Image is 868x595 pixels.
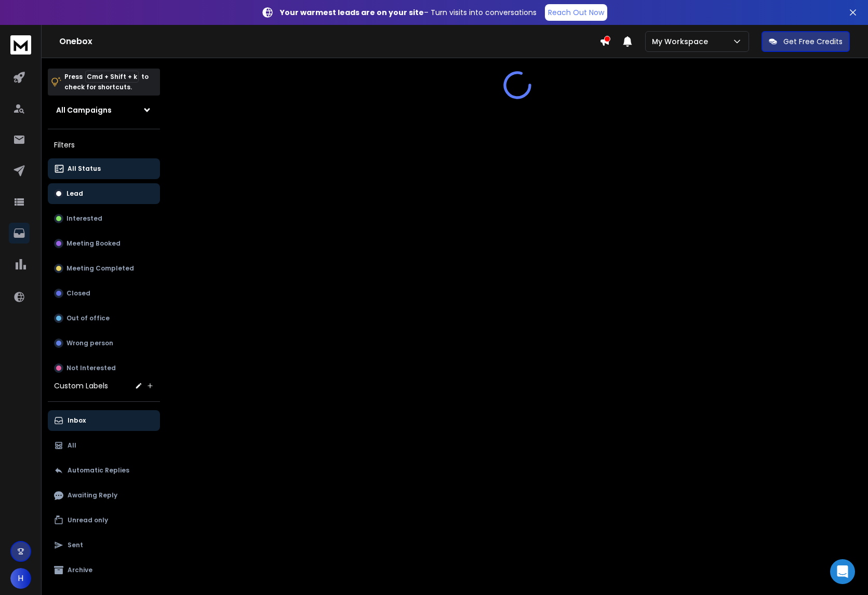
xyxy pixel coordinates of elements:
[48,333,160,354] button: Wrong person
[830,559,855,584] div: Open Intercom Messenger
[68,491,117,499] p: Awaiting Reply
[48,535,160,556] button: Sent
[68,541,83,549] p: Sent
[548,7,604,18] p: Reach Out Now
[66,264,134,273] p: Meeting Completed
[48,308,160,329] button: Out of office
[48,183,160,204] button: Lead
[66,339,113,347] p: Wrong person
[48,138,160,152] h3: Filters
[54,381,108,391] h3: Custom Labels
[783,36,843,47] p: Get Free Credits
[64,72,149,92] p: Press to check for shortcuts.
[48,100,160,120] button: All Campaigns
[68,165,101,173] p: All Status
[68,566,92,574] p: Archive
[48,358,160,378] button: Not Interested
[59,35,599,48] h1: Onebox
[48,435,160,456] button: All
[48,258,160,279] button: Meeting Completed
[48,485,160,506] button: Awaiting Reply
[68,441,76,450] p: All
[652,36,712,47] p: My Workspace
[48,510,160,531] button: Unread only
[66,314,110,322] p: Out of office
[66,239,121,248] p: Meeting Booked
[48,208,160,229] button: Interested
[68,416,86,425] p: Inbox
[66,289,90,297] p: Closed
[10,35,31,55] img: logo
[280,7,537,18] p: – Turn visits into conversations
[545,4,607,21] a: Reach Out Now
[48,560,160,580] button: Archive
[85,71,139,83] span: Cmd + Shift + k
[48,158,160,179] button: All Status
[48,410,160,431] button: Inbox
[68,516,108,524] p: Unread only
[762,31,850,52] button: Get Free Credits
[48,460,160,481] button: Automatic Replies
[66,364,116,372] p: Not Interested
[66,214,102,223] p: Interested
[48,283,160,304] button: Closed
[10,568,31,589] button: H
[68,466,129,475] p: Automatic Replies
[56,105,112,115] h1: All Campaigns
[66,190,83,198] p: Lead
[280,7,424,18] strong: Your warmest leads are on your site
[48,233,160,254] button: Meeting Booked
